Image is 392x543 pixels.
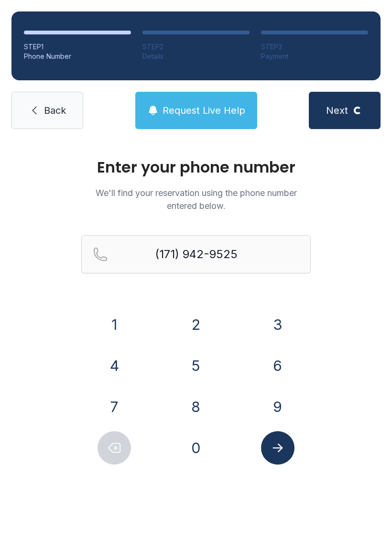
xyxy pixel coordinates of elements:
[24,52,131,61] div: Phone Number
[24,42,131,52] div: STEP 1
[179,390,213,424] button: 8
[179,349,213,382] button: 5
[98,308,131,341] button: 1
[142,52,250,61] div: Details
[44,104,66,117] span: Back
[261,431,294,465] button: Submit lookup form
[261,52,368,61] div: Payment
[261,42,368,52] div: STEP 3
[179,431,213,465] button: 0
[163,104,245,117] span: Request Live Help
[261,308,294,341] button: 3
[81,235,311,273] input: Reservation phone number
[261,390,294,424] button: 9
[326,104,348,117] span: Next
[81,160,311,175] h1: Enter your phone number
[142,42,250,52] div: STEP 2
[98,390,131,424] button: 7
[98,431,131,465] button: Delete number
[261,349,294,382] button: 6
[98,349,131,382] button: 4
[81,186,311,212] p: We'll find your reservation using the phone number entered below.
[179,308,213,341] button: 2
